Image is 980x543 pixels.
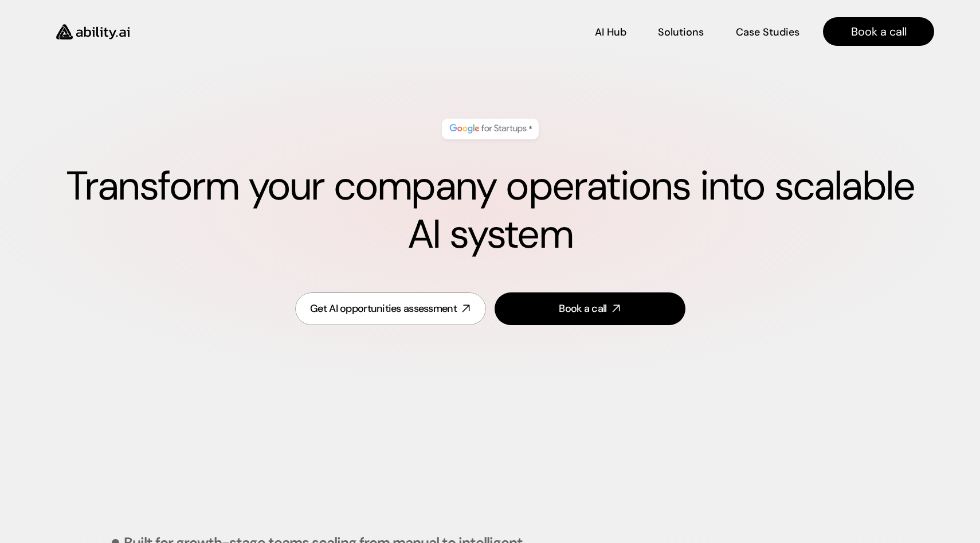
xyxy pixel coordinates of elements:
a: AI Hub [595,22,626,42]
div: Get AI opportunities assessment [310,302,457,316]
p: Book a call [851,24,907,40]
a: Get AI opportunities assessment [295,292,486,325]
a: Book a call [495,292,685,325]
p: Solutions [658,25,704,40]
p: Case Studies [736,25,799,40]
a: Case Studies [735,22,800,42]
a: Solutions [658,22,704,42]
nav: Main navigation [146,17,934,46]
p: AI Hub [595,25,626,40]
a: Book a call [823,17,934,46]
div: Book a call [559,302,606,316]
h1: Transform your company operations into scalable AI system [46,162,934,259]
